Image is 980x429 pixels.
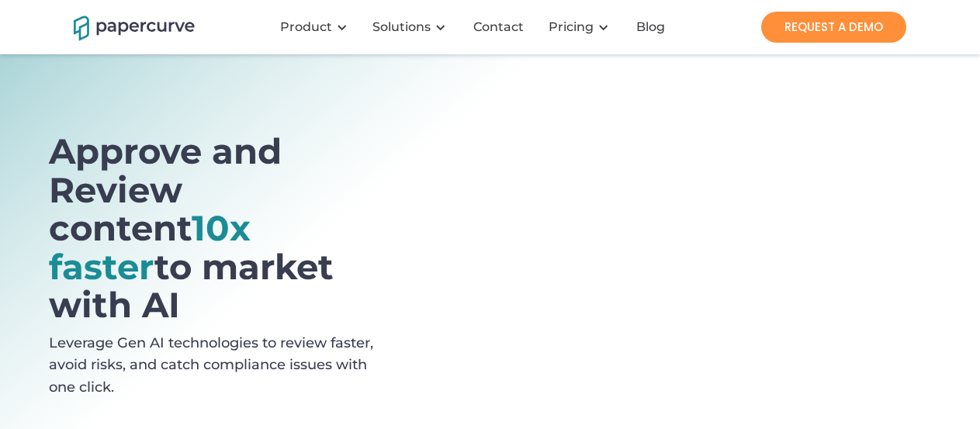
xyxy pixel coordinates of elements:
p: Leverage Gen AI technologies to review faster, avoid risks, and catch compliance issues with one ... [49,332,393,407]
h1: Approve and Review content to market with AI [49,132,393,324]
div: Product [280,19,332,35]
a: Pricing [549,19,594,35]
div: Contact [473,19,524,35]
a: Blog [625,19,680,35]
a: REQUEST A DEMO [761,12,906,43]
div: Solutions [372,19,431,35]
a: Contact [462,19,539,35]
a: home [74,13,175,40]
div: Pricing [539,4,625,50]
div: Product [271,4,363,50]
div: Blog [636,19,665,35]
span: 10x faster [49,206,251,288]
div: Solutions [363,4,462,50]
